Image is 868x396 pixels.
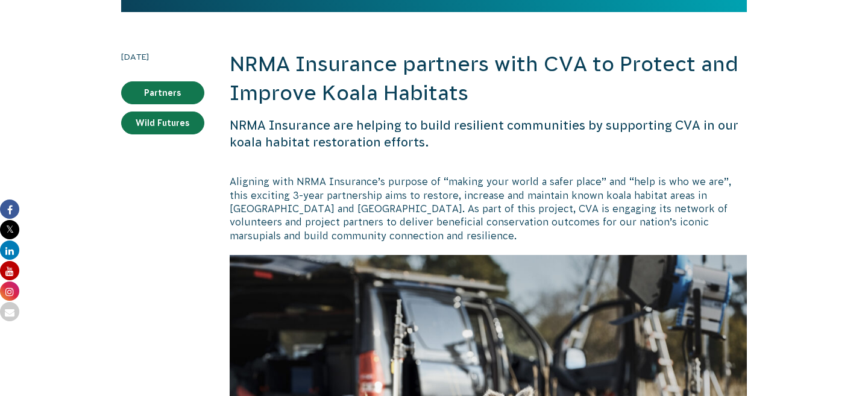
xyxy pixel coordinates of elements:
a: Partners [121,81,204,104]
h2: NRMA Insurance partners with CVA to Protect and Improve Koala Habitats [230,50,747,107]
p: Aligning with NRMA Insurance’s purpose of “making your world a safer place” and “help is who we a... [230,175,747,242]
p: NRMA Insurance are helping to build resilient communities by supporting CVA in our koala habitat ... [230,117,747,151]
time: [DATE] [121,50,204,63]
a: Wild Futures [121,112,204,134]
